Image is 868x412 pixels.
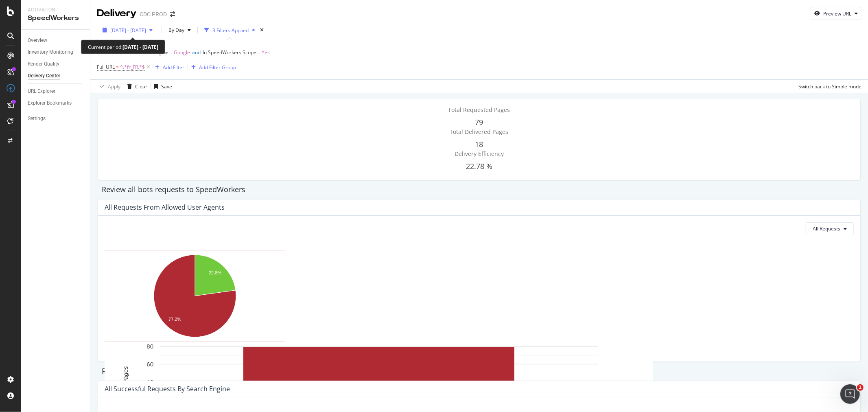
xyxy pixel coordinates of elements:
button: [DATE] - [DATE] [97,26,158,34]
div: Clear [135,83,147,90]
span: = [258,49,260,56]
button: Switch back to Simple mode [795,80,861,93]
iframe: Intercom live chat [840,384,860,404]
button: Preview URL [811,7,861,20]
div: Review all bots requests to SpeedWorkers [98,184,861,195]
span: ^.*fr_FR.*$ [120,61,145,73]
div: Review all pages delivered to search engines [98,366,861,377]
span: = [170,49,173,56]
text: 60 [146,361,153,368]
button: 3 Filters Applied [201,24,258,37]
span: 18 [475,139,483,149]
button: Save [151,80,172,93]
span: [DATE] - [DATE] [110,27,146,34]
div: Apply [108,83,120,90]
span: Total Requested Pages [448,106,510,114]
svg: A chart. [105,251,285,342]
div: Activation [28,7,83,13]
div: arrow-right-arrow-left [170,11,175,17]
div: 3 Filters Applied [212,27,249,34]
div: Render Quality [28,60,59,68]
div: Switch back to Simple mode [798,83,861,90]
div: times [258,26,265,34]
span: 79 [475,117,483,127]
div: All Requests from Allowed User Agents [105,203,225,211]
div: Overview [28,36,47,45]
span: and [192,49,201,56]
text: 40 [146,379,153,386]
a: Overview [28,36,84,45]
button: Apply [97,80,120,93]
span: Yes [262,47,270,58]
div: Settings [28,114,46,123]
button: By Day [165,24,194,37]
span: Delivery Efficiency [455,150,504,158]
span: 1 [857,384,864,391]
span: Full URL [97,64,115,70]
span: Total Delivered Pages [450,128,509,136]
div: Save [161,83,172,90]
span: = [116,64,119,70]
text: 22.8% [209,270,221,275]
div: URL Explorer [28,87,55,96]
button: All Requests [806,222,854,235]
a: Render Quality [28,60,84,68]
div: Delivery Center [28,72,60,80]
b: [DATE] - [DATE] [122,44,158,50]
a: Inventory Monitoring [28,48,84,57]
span: In SpeedWorkers Scope [203,49,256,56]
div: Delivery [97,7,136,20]
a: Explorer Bookmarks [28,99,84,107]
text: 77.2% [168,317,181,322]
span: Google [174,47,190,58]
a: Delivery Center [28,72,84,80]
span: By Day [165,26,184,33]
text: 80 [146,343,153,350]
button: Clear [124,80,147,93]
a: URL Explorer [28,87,84,96]
div: SpeedWorkers [28,13,83,23]
div: Preview URL [823,10,851,17]
button: Add Filter Group [188,62,236,72]
a: Settings [28,114,84,123]
div: Inventory Monitoring [28,48,73,57]
div: Explorer Bookmarks [28,99,72,107]
div: CDC PROD [140,10,167,18]
div: Add Filter [163,64,184,71]
div: Current period: [88,44,158,50]
span: All Requests [813,225,840,232]
div: All Successful Requests by Search Engine [105,385,230,393]
div: Add Filter Group [199,64,236,71]
span: 22.78 % [466,161,492,171]
button: Add Filter [152,62,184,72]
